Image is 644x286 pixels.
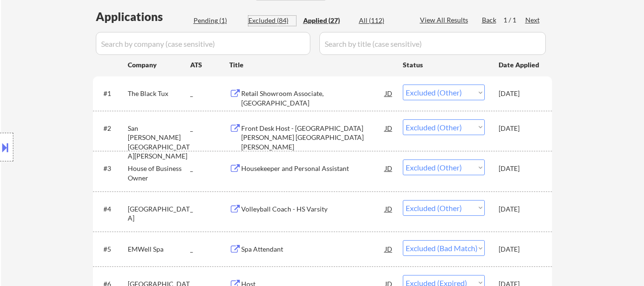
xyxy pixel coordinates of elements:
[384,85,394,102] div: JD
[241,164,385,173] div: Housekeeper and Personal Assistant
[194,16,241,25] div: Pending (1)
[248,16,296,25] div: Excluded (84)
[499,244,541,254] div: [DATE]
[241,244,385,254] div: Spa Attendant
[241,124,385,152] div: Front Desk Host - [GEOGRAPHIC_DATA][PERSON_NAME] [GEOGRAPHIC_DATA][PERSON_NAME]
[190,124,229,133] div: _
[241,204,385,214] div: Volleyball Coach - HS Varsity
[303,16,351,25] div: Applied (27)
[499,89,541,98] div: [DATE]
[384,240,394,257] div: JD
[190,204,229,214] div: _
[525,15,541,25] div: Next
[359,16,407,25] div: All (112)
[190,60,229,70] div: ATS
[96,11,190,22] div: Applications
[384,119,394,137] div: JD
[499,164,541,173] div: [DATE]
[482,15,497,25] div: Back
[384,159,394,177] div: JD
[229,60,394,70] div: Title
[103,244,120,254] div: #5
[499,124,541,133] div: [DATE]
[96,32,310,55] input: Search by company (case sensitive)
[384,200,394,217] div: JD
[190,244,229,254] div: _
[190,89,229,98] div: _
[503,15,525,25] div: 1 / 1
[403,56,485,73] div: Status
[319,32,546,55] input: Search by title (case sensitive)
[499,204,541,214] div: [DATE]
[241,89,385,107] div: Retail Showroom Associate, [GEOGRAPHIC_DATA]
[499,60,541,70] div: Date Applied
[190,164,229,173] div: _
[128,244,190,254] div: EMWell Spa
[420,15,471,25] div: View All Results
